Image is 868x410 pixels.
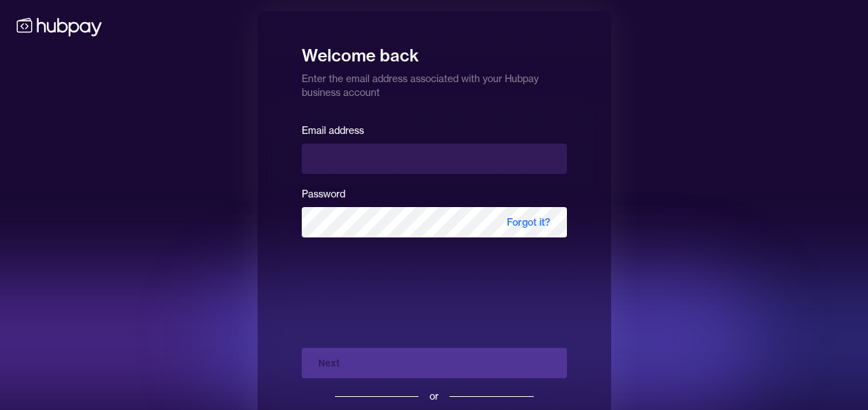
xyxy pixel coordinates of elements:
[302,36,567,66] h1: Welcome back
[490,207,567,237] span: Forgot it?
[302,124,364,137] label: Email address
[302,66,567,99] p: Enter the email address associated with your Hubpay business account
[430,389,438,403] div: or
[302,188,345,200] label: Password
